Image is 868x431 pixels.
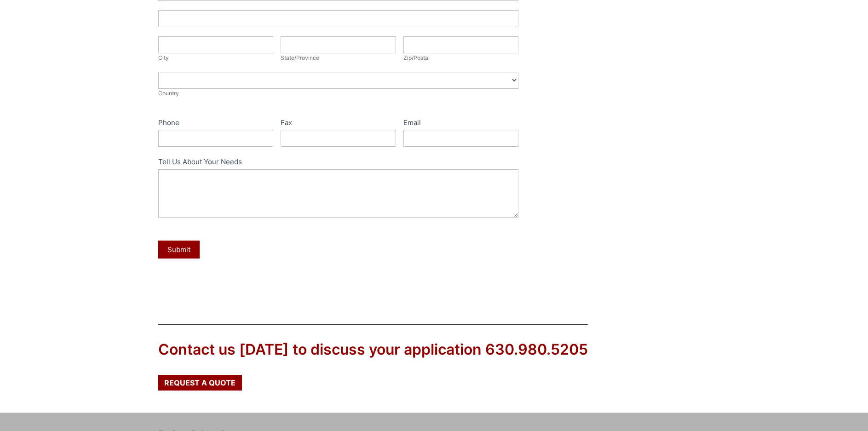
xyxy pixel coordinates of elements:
a: Request a Quote [158,375,242,391]
button: Submit [158,241,200,259]
div: Contact us [DATE] to discuss your application 630.980.5205 [158,339,588,360]
label: Phone [158,117,274,130]
div: State/Province [281,53,396,63]
div: City [158,53,274,63]
label: Fax [281,117,396,130]
div: Zip/Postal [403,53,519,63]
label: Email [403,117,519,130]
span: Request a Quote [164,379,236,386]
label: Tell Us About Your Needs [158,156,519,169]
div: Country [158,89,519,98]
